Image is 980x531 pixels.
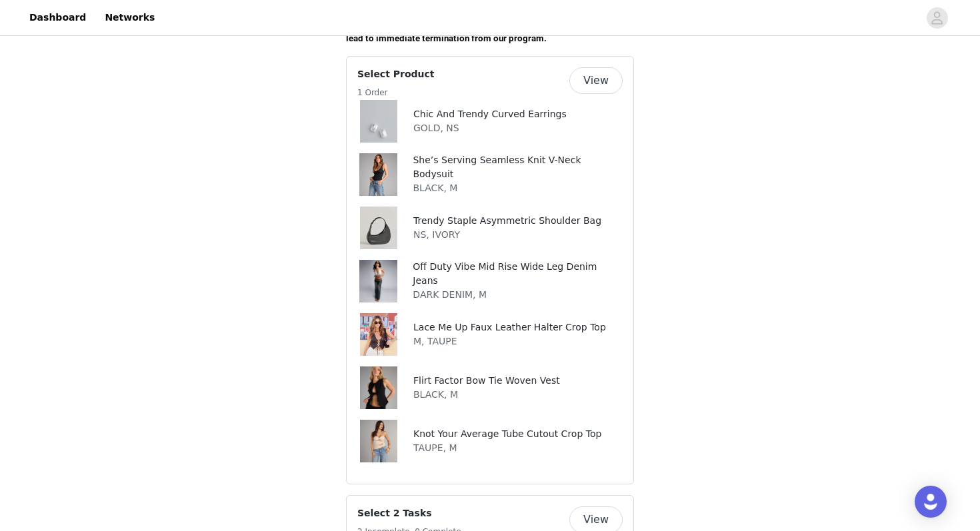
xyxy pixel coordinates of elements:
[360,420,398,462] img: Knot Your Average Tube Cutout Crop Top
[413,153,623,181] h4: She’s Serving Seamless Knit V-Neck Bodysuit
[360,100,398,143] img: Chic And Trendy Curved Earrings
[357,67,435,81] h4: Select Product
[569,67,623,94] button: View
[413,427,601,441] h4: Knot Your Average Tube Cutout Crop Top
[413,288,623,302] p: DARK DENIM, M
[413,320,606,334] h4: Lace Me Up Faux Leather Halter Crop Top
[21,3,94,33] a: Dashboard
[413,441,601,455] p: TAUPE, M
[413,107,567,121] h4: Chic And Trendy Curved Earrings
[346,56,634,484] div: Select Product
[915,486,947,518] div: Open Intercom Messenger
[360,366,398,409] img: Flirt Factor Bow Tie Woven Vest
[360,313,398,356] img: Lace Me Up Faux Leather Halter Crop Top
[97,3,163,33] a: Networks
[931,7,943,29] div: avatar
[413,181,623,195] p: BLACK, M
[357,506,461,520] h4: Select 2 Tasks
[413,374,560,388] h4: Flirt Factor Bow Tie Woven Vest
[359,153,397,196] img: She’s Serving Seamless Knit V-Neck Bodysuit
[357,87,435,99] h5: 1 Order
[360,207,398,249] img: Trendy Staple Asymmetric Shoulder Bag
[413,228,601,242] p: NS, IVORY
[413,388,560,402] p: BLACK, M
[413,121,567,135] p: GOLD, NS
[413,334,606,348] p: M, TAUPE
[359,260,397,302] img: Off Duty Vibe Mid Rise Wide Leg Denim Jeans
[413,214,601,228] h4: Trendy Staple Asymmetric Shoulder Bag
[346,7,629,43] span: Content that uses music must use sounds that are for commercial use and royalty free. Copyrighted...
[413,260,623,288] h4: Off Duty Vibe Mid Rise Wide Leg Denim Jeans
